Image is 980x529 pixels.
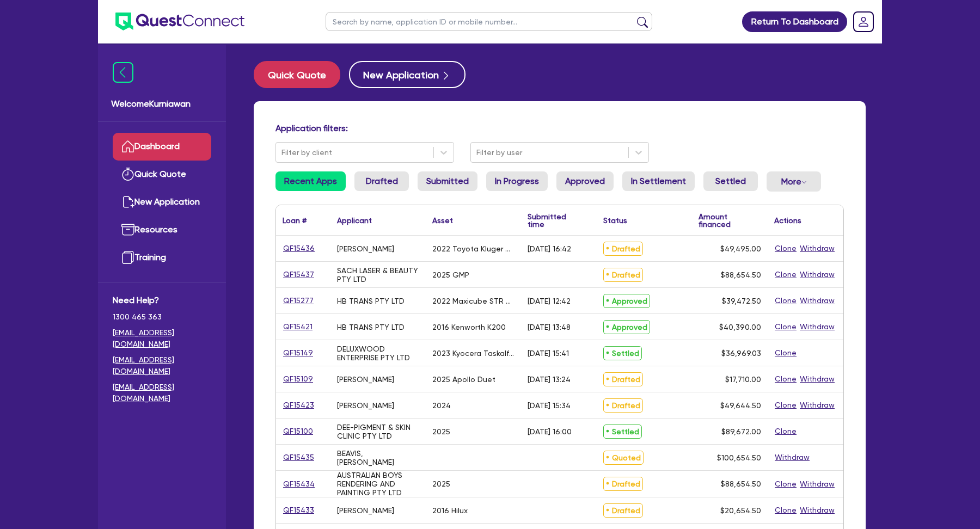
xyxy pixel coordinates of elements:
span: $100,654.50 [717,453,761,462]
div: Actions [774,217,801,224]
span: Drafted [603,503,643,518]
button: Clone [774,425,797,438]
span: $49,495.00 [720,244,761,253]
span: $49,644.50 [720,401,761,410]
div: DELUXWOOD ENTERPRISE PTY LTD [337,345,419,362]
span: $88,654.50 [721,270,761,279]
div: Applicant [337,217,372,224]
button: Clone [774,242,797,255]
span: Quoted [603,451,644,465]
a: QF15109 [283,373,314,385]
div: [DATE] 16:00 [528,427,572,436]
a: Training [113,244,211,272]
div: 2023 Kyocera Taskalfa 3554CI Photocopier [432,349,514,358]
button: Clone [774,347,797,359]
div: [PERSON_NAME] [337,244,394,253]
div: [DATE] 16:42 [528,244,571,253]
span: Approved [603,294,650,308]
button: Withdraw [799,399,835,411]
button: Withdraw [799,504,835,516]
div: 2016 Hilux [432,506,468,515]
span: Drafted [603,242,643,256]
div: [PERSON_NAME] [337,506,394,515]
a: [EMAIL_ADDRESS][DOMAIN_NAME] [113,354,211,377]
a: Resources [113,216,211,244]
span: Need Help? [113,294,211,307]
span: Settled [603,346,642,360]
img: training [121,251,134,264]
div: BEAVIS, [PERSON_NAME] [337,449,419,466]
a: QF15277 [283,294,314,307]
span: Approved [603,320,650,334]
img: quick-quote [121,168,134,181]
a: Recent Apps [275,171,346,191]
button: New Application [349,61,465,88]
div: 2024 [432,401,451,410]
a: QF15149 [283,347,314,359]
span: 1300 465 363 [113,311,211,323]
img: resources [121,223,134,236]
a: Dashboard [113,133,211,161]
button: Clone [774,321,797,333]
button: Clone [774,373,797,385]
button: Withdraw [799,294,835,307]
a: QF15437 [283,268,315,281]
div: Amount financed [699,213,761,228]
span: Drafted [603,268,643,282]
div: [DATE] 15:34 [528,401,571,410]
input: Search by name, application ID or mobile number... [326,12,652,31]
div: HB TRANS PTY LTD [337,297,405,305]
img: quest-connect-logo-blue [115,13,244,30]
button: Withdraw [799,373,835,385]
a: In Settlement [622,171,695,191]
div: 2025 GMP [432,270,469,279]
a: [EMAIL_ADDRESS][DOMAIN_NAME] [113,327,211,350]
div: 2022 Maxicube STR Tri Axle [432,297,514,305]
div: Loan # [283,217,307,224]
img: icon-menu-close [113,62,133,83]
div: HB TRANS PTY LTD [337,323,405,331]
div: [DATE] 15:41 [528,349,569,358]
div: SACH LASER & BEAUTY PTY LTD [337,266,419,284]
div: 2025 Apollo Duet [432,375,495,384]
span: $20,654.50 [720,506,761,515]
a: Settled [703,171,758,191]
div: AUSTRALIAN BOYS RENDERING AND PAINTING PTY LTD [337,471,419,497]
button: Clone [774,294,797,307]
a: QF15436 [283,242,315,255]
a: Return To Dashboard [742,11,847,32]
div: 2025 [432,479,450,488]
div: Status [603,217,627,224]
div: Submitted time [528,213,580,228]
span: Settled [603,425,642,439]
span: $40,390.00 [719,323,761,331]
a: QF15423 [283,399,315,411]
div: 2025 [432,427,450,436]
a: Quick Quote [113,161,211,188]
span: Drafted [603,398,643,413]
a: QF15434 [283,478,315,490]
div: 2022 Toyota Kluger GXL [432,244,514,253]
a: QF15435 [283,451,315,464]
button: Clone [774,504,797,516]
a: Dropdown toggle [849,8,878,36]
button: Clone [774,478,797,490]
button: Quick Quote [254,61,340,88]
div: DEE-PIGMENT & SKIN CLINIC PTY LTD [337,423,419,440]
a: Quick Quote [254,61,349,88]
span: Drafted [603,372,643,386]
div: [DATE] 13:48 [528,323,571,331]
a: Submitted [418,171,477,191]
button: Clone [774,399,797,411]
div: [PERSON_NAME] [337,375,394,384]
div: [DATE] 13:24 [528,375,571,384]
span: $88,654.50 [721,479,761,488]
a: [EMAIL_ADDRESS][DOMAIN_NAME] [113,382,211,404]
button: Clone [774,268,797,281]
div: [PERSON_NAME] [337,401,394,410]
a: QF15100 [283,425,314,438]
button: Withdraw [774,451,810,464]
div: 2016 Kenworth K200 [432,323,506,331]
a: New Application [113,188,211,216]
